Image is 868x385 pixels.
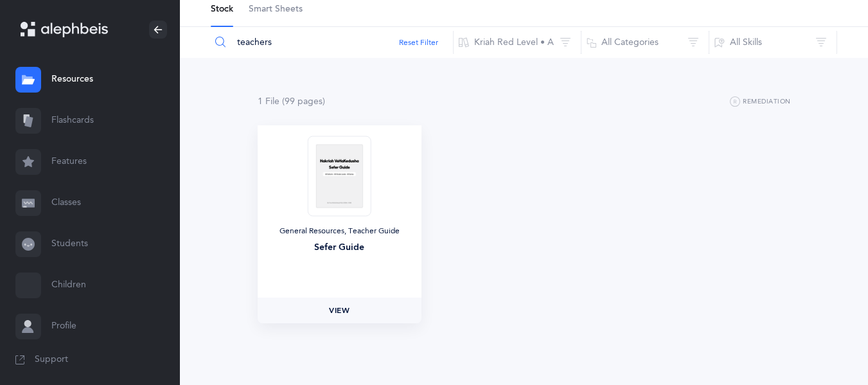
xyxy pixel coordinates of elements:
[249,3,303,16] span: Smart Sheets
[282,96,325,107] span: (99 page )
[268,226,411,237] div: General Resources, Teacher Guide
[319,96,323,107] span: s
[709,27,837,58] button: All Skills
[329,305,350,316] span: View
[210,27,454,58] input: Search Resources
[730,94,791,110] button: Remediation
[453,27,581,58] button: Kriah Red Level • A
[258,298,421,323] a: View
[268,241,411,255] div: Sefer Guide
[35,354,68,366] span: Support
[258,96,279,107] span: 1 File
[308,136,371,216] img: Sefer_Guide_thumbnail_1755116119.png
[804,321,853,370] iframe: Drift Widget Chat Controller
[581,27,709,58] button: All Categories
[399,37,438,48] button: Reset Filter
